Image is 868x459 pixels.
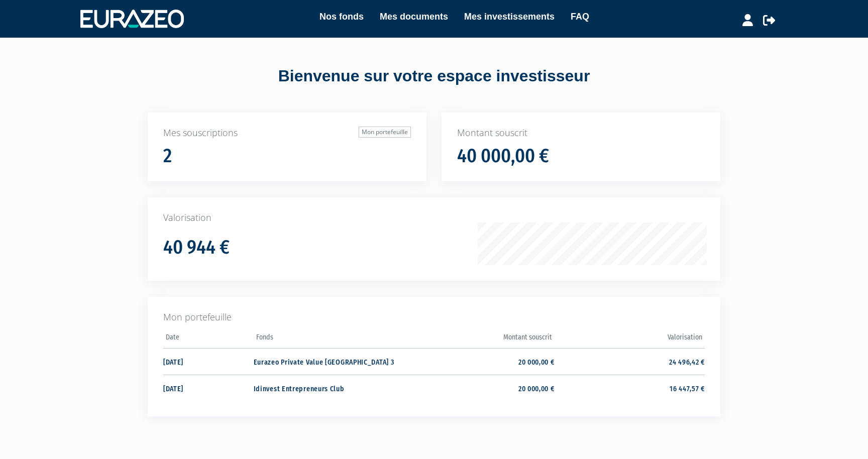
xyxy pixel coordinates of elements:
img: 1732889491-logotype_eurazeo_blanc_rvb.png [80,10,184,28]
td: 20 000,00 € [404,348,554,375]
th: Montant souscrit [404,330,554,349]
td: 20 000,00 € [404,375,554,401]
td: Idinvest Entrepreneurs Club [254,375,404,401]
p: Mon portefeuille [163,311,705,324]
td: 16 447,57 € [555,375,705,401]
h1: 40 944 € [163,237,230,258]
h1: 2 [163,146,172,167]
a: Mon portefeuille [359,127,411,138]
p: Montant souscrit [457,127,705,140]
td: 24 496,42 € [555,348,705,375]
div: Bienvenue sur votre espace investisseur [125,65,743,88]
p: Mes souscriptions [163,127,411,140]
a: Mes investissements [464,10,555,24]
a: Nos fonds [319,10,364,24]
a: FAQ [571,10,589,24]
a: Mes documents [380,10,448,24]
td: [DATE] [163,348,254,375]
th: Fonds [254,330,404,349]
h1: 40 000,00 € [457,146,549,167]
td: [DATE] [163,375,254,401]
th: Valorisation [555,330,705,349]
th: Date [163,330,254,349]
p: Valorisation [163,211,705,224]
td: Eurazeo Private Value [GEOGRAPHIC_DATA] 3 [254,348,404,375]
